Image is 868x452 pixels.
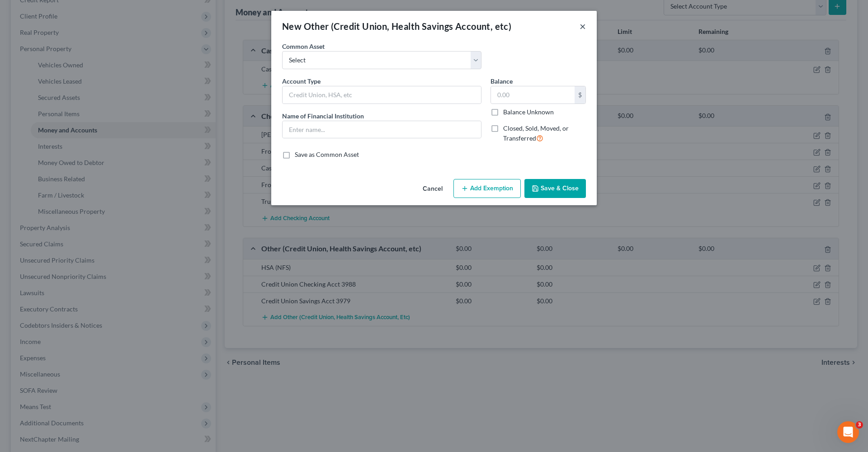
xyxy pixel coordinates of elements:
label: Save as Common Asset [295,150,359,159]
span: 3 [856,421,863,428]
div: $ [575,86,585,104]
label: Account Type [282,76,321,86]
button: Cancel [415,180,450,198]
iframe: Intercom live chat [837,421,859,443]
input: Enter name... [283,121,481,138]
button: Save & Close [524,179,586,198]
input: 0.00 [491,86,575,104]
span: Closed, Sold, Moved, or Transferred [503,124,569,142]
label: Balance [491,76,513,86]
input: Credit Union, HSA, etc [283,86,481,104]
label: Balance Unknown [503,108,554,117]
span: Name of Financial Institution [282,112,364,120]
div: New Other (Credit Union, Health Savings Account, etc) [282,20,511,33]
button: × [580,21,586,32]
label: Common Asset [282,42,325,51]
button: Add Exemption [453,179,521,198]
